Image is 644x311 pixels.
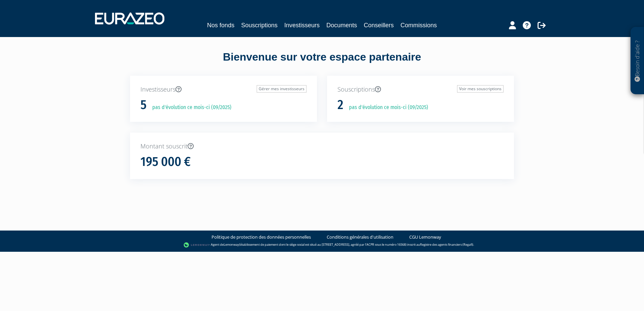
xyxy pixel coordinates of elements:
[344,104,428,111] p: pas d'évolution ce mois-ci (09/2025)
[284,21,320,30] a: Investisseurs
[7,242,637,248] div: - Agent de (établissement de paiement dont le siège social est situé au [STREET_ADDRESS], agréé p...
[140,85,307,94] p: Investisseurs
[457,85,504,93] a: Voir mes souscriptions
[257,85,307,93] a: Gérer mes investisseurs
[409,234,441,240] a: CGU Lemonway
[184,242,210,248] img: logo-lemonway.png
[224,242,239,247] a: Lemonway
[125,49,519,76] div: Bienvenue sur votre espace partenaire
[140,142,504,151] p: Montant souscrit
[337,85,504,94] p: Souscriptions
[148,104,231,111] p: pas d'évolution ce mois-ci (09/2025)
[95,12,164,25] img: 1732889491-logotype_eurazeo_blanc_rvb.png
[400,21,437,30] a: Commissions
[212,234,311,240] a: Politique de protection des données personnelles
[337,98,343,112] h1: 2
[364,21,394,30] a: Conseillers
[327,234,393,240] a: Conditions générales d'utilisation
[140,155,191,169] h1: 195 000 €
[207,21,234,30] a: Nos fonds
[420,242,473,247] a: Registre des agents financiers (Regafi)
[241,21,278,30] a: Souscriptions
[140,98,147,112] h1: 5
[634,31,641,91] p: Besoin d'aide ?
[326,21,357,30] a: Documents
